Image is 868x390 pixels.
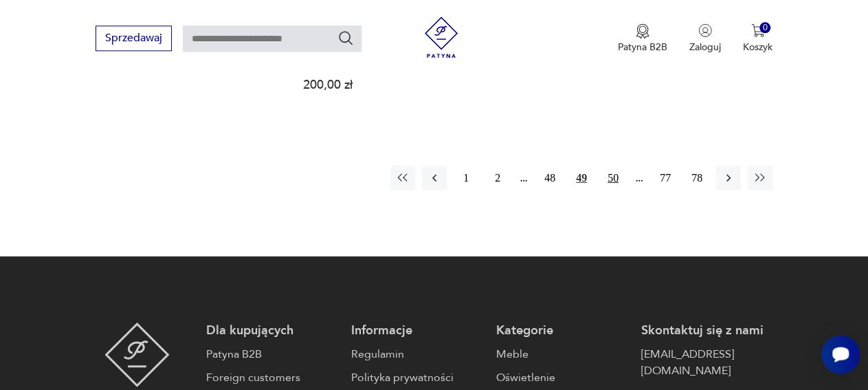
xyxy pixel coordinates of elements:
[454,165,478,190] button: 1
[601,165,625,190] button: 50
[698,23,712,37] img: Ikonka użytkownika
[618,23,667,54] a: Ikona medaluPatyna B2B
[104,322,170,387] img: Patyna - sklep z meblami i dekoracjami vintage
[618,23,667,54] button: Patyna B2B
[618,41,667,54] p: Patyna B2B
[485,165,510,190] button: 2
[641,322,772,338] p: Skontaktuj się z nami
[751,23,765,37] img: Ikona koszyka
[421,17,462,58] img: Patyna - sklep z meblami i dekoracjami vintage
[689,23,721,54] button: Zaloguj
[496,322,627,338] p: Kategorie
[496,345,627,362] a: Meble
[206,345,337,362] a: Patyna B2B
[351,345,482,362] a: Regulamin
[689,41,721,54] p: Zaloguj
[821,335,860,373] iframe: Smartsupp widget button
[206,322,337,338] p: Dla kupujących
[96,25,172,51] button: Sprzedawaj
[96,34,172,44] a: Sprzedawaj
[759,22,771,34] div: 0
[569,165,594,190] button: 49
[653,165,678,190] button: 77
[496,369,627,385] a: Oświetlenie
[743,23,772,54] button: 0Koszyk
[537,165,562,190] button: 48
[743,41,772,54] p: Koszyk
[337,30,354,46] button: Szukaj
[351,369,482,385] a: Polityka prywatności
[641,345,772,378] a: [EMAIL_ADDRESS][DOMAIN_NAME]
[206,369,337,385] a: Foreign customers
[685,165,709,190] button: 78
[636,23,649,39] img: Ikona medalu
[303,78,440,90] p: 200,00 zł
[351,322,482,338] p: Informacje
